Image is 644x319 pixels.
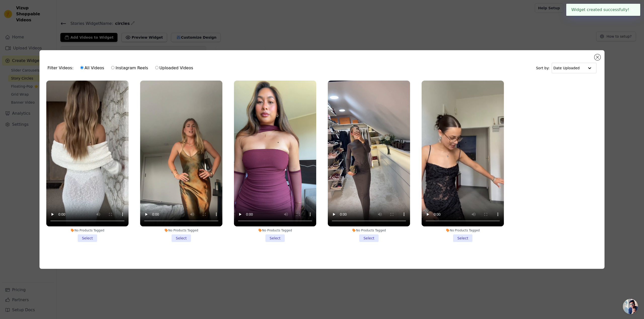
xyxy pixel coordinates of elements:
[328,228,410,232] div: No Products Tagged
[48,62,196,74] div: Filter Videos:
[536,63,597,73] div: Sort by:
[46,228,129,232] div: No Products Tagged
[111,65,148,71] label: Instagram Reels
[594,54,600,60] button: Close modal
[422,228,504,232] div: No Products Tagged
[623,299,638,314] a: Open chat
[629,7,635,13] button: Close
[80,65,104,71] label: All Videos
[155,65,193,71] label: Uploaded Videos
[566,4,640,16] div: Widget created successfully!
[234,228,316,232] div: No Products Tagged
[140,228,222,232] div: No Products Tagged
